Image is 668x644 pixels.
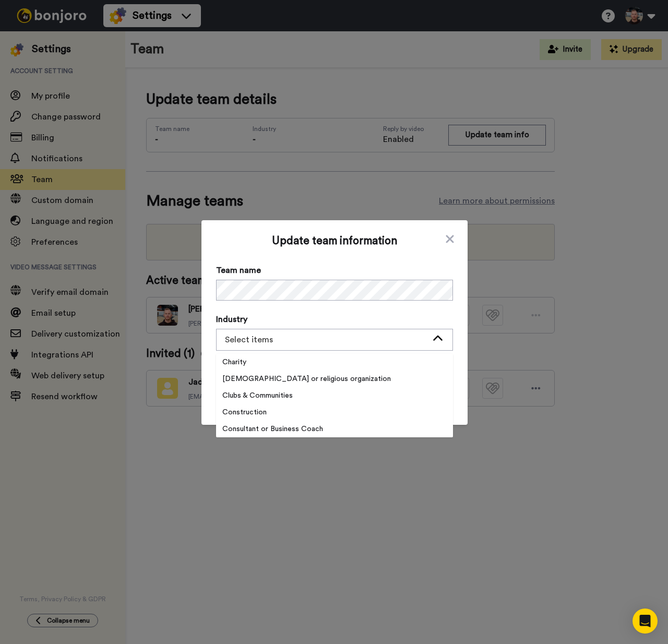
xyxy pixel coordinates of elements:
[216,374,397,384] span: [DEMOGRAPHIC_DATA] or religious organization
[225,333,427,346] div: Select items
[633,609,658,634] div: Open Intercom Messenger
[216,390,299,401] span: Clubs & Communities
[216,407,273,418] span: Construction
[216,357,253,367] span: Charity
[216,424,329,434] span: Consultant or Business Coach
[216,235,453,252] span: Update team information
[216,264,453,277] span: Team name
[216,313,453,326] span: Industry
